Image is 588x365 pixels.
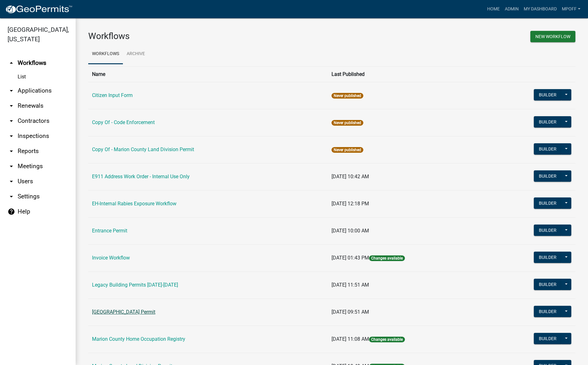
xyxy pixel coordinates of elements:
a: mpoff [559,3,583,15]
a: Invoice Workflow [92,255,130,261]
button: Builder [534,279,562,290]
span: [DATE] 09:51 AM [331,309,369,315]
button: Builder [534,170,562,182]
i: arrow_drop_down [8,87,15,94]
span: [DATE] 01:43 PM [331,255,369,261]
a: Citizen Input Form [92,92,133,98]
i: arrow_drop_down [8,178,15,185]
button: Builder [534,197,562,209]
a: Marion County Home Occupation Registry [92,336,185,342]
span: Changes available [369,255,405,261]
button: Builder [534,306,562,317]
a: Home [485,3,502,15]
i: help [8,208,15,215]
span: Changes available [369,337,405,342]
span: [DATE] 10:00 AM [331,228,369,234]
span: Never published [331,93,363,99]
a: Legacy Building Permits [DATE]-[DATE] [92,282,178,288]
span: [DATE] 12:18 PM [331,201,369,207]
a: Workflows [88,44,123,64]
h3: Workflows [88,31,327,42]
a: My Dashboard [521,3,559,15]
a: [GEOGRAPHIC_DATA] Permit [92,309,155,315]
button: Builder [534,143,562,155]
span: Never published [331,147,363,153]
i: arrow_drop_down [8,117,15,125]
span: [DATE] 11:51 AM [331,282,369,288]
i: arrow_drop_down [8,132,15,140]
a: EH-Internal Rabies Exposure Workflow [92,201,176,207]
th: Last Published [328,66,486,82]
a: Entrance Permit [92,228,127,234]
button: Builder [534,116,562,128]
a: Admin [502,3,521,15]
a: Copy Of - Marion County Land Division Permit [92,146,194,152]
button: Builder [534,89,562,100]
button: New Workflow [530,31,575,42]
span: [DATE] 11:08 AM [331,336,369,342]
th: Name [88,66,328,82]
button: Builder [534,225,562,236]
button: Builder [534,252,562,263]
i: arrow_drop_up [8,59,15,67]
i: arrow_drop_down [8,102,15,110]
a: Archive [123,44,149,64]
button: Builder [534,333,562,344]
a: Copy Of - Code Enforcement [92,119,155,125]
span: Never published [331,120,363,126]
a: E911 Address Work Order - Internal Use Only [92,174,190,180]
i: arrow_drop_down [8,147,15,155]
i: arrow_drop_down [8,163,15,170]
i: arrow_drop_down [8,193,15,200]
span: [DATE] 10:42 AM [331,174,369,180]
